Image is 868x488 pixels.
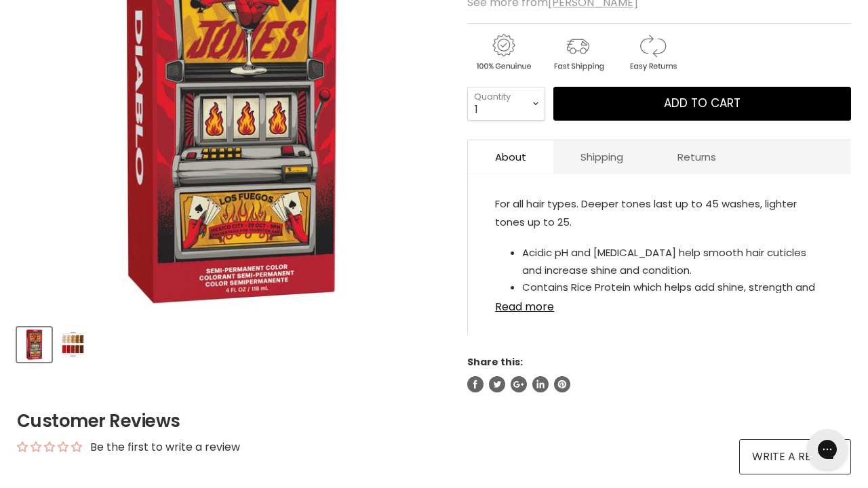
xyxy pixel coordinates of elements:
select: Quantity [467,87,545,121]
div: Be the first to write a review [90,440,240,455]
span: Acidic pH and [MEDICAL_DATA] help smooth hair cuticles and increase shine and condition. [522,245,806,277]
div: Average rating is 0.00 stars [17,439,82,455]
img: genuine.gif [467,32,539,73]
iframe: Gorgias live chat messenger [800,424,854,474]
button: Add to cart [553,87,851,121]
img: returns.gif [616,32,688,73]
img: Danger Jones Semi-Permanent Color - Diablo Red [18,329,50,361]
span: Contains Rice Protein which helps add shine, strength and condition to hair. [522,280,815,312]
div: Product thumbnails [15,323,448,362]
a: Shipping [553,140,650,174]
a: Write a review [739,439,851,474]
img: shipping.gif [542,32,614,73]
a: Returns [650,140,743,174]
button: Danger Jones Semi-Permanent Color - Diablo Red [17,327,52,362]
aside: Share this: [467,356,851,392]
span: Add to cart [664,95,741,111]
span: For all hair types. Deeper tones last up to 45 washes, lighter tones up to 25. [495,197,797,229]
button: Danger Jones Semi-Permanent Color - Diablo Red [56,327,90,362]
img: Danger Jones Semi-Permanent Color - Diablo Red [57,329,89,361]
a: About [468,140,553,174]
h2: Customer Reviews [17,409,851,433]
span: Share this: [467,355,523,369]
a: Read more [495,293,824,313]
